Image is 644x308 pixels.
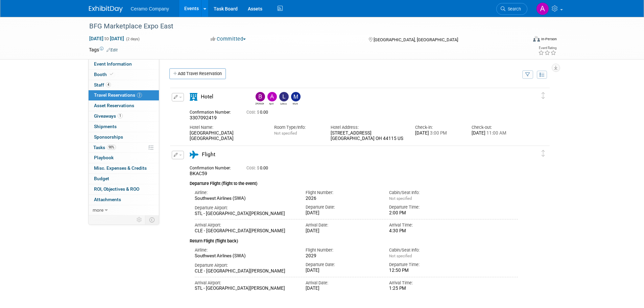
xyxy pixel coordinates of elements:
[89,6,123,13] img: ExhibitDay
[389,268,462,274] div: 12:50 PM
[389,247,462,253] div: Cabin/Seat Info:
[246,110,271,115] span: 0.00
[542,92,545,99] i: Click and drag to move item
[137,93,142,98] span: 2
[254,92,266,105] div: Brian Howard
[306,204,379,210] div: Departure Date:
[389,190,462,196] div: Cabin/Seat Info:
[306,210,379,216] div: [DATE]
[89,80,159,90] a: Staff4
[94,134,123,140] span: Sponsorships
[267,101,276,105] div: April Rockett
[195,228,296,234] div: CLE - [GEOGRAPHIC_DATA][PERSON_NAME]
[190,234,518,244] div: Return Flight (flight back)
[195,205,296,211] div: Departure Airport:
[279,92,289,101] img: Lakius Mccoy
[195,247,296,253] div: Airline:
[195,268,296,274] div: CLE - [GEOGRAPHIC_DATA][PERSON_NAME]
[94,92,142,98] span: Travel Reservations
[106,82,111,87] span: 4
[93,207,103,213] span: more
[274,124,320,131] div: Room Type/Info:
[103,36,110,41] span: to
[94,155,114,160] span: Playbook
[472,124,518,131] div: Check-out:
[306,268,379,274] div: [DATE]
[533,36,540,42] img: Format-Inperson.png
[256,101,264,105] div: Brian Howard
[306,196,379,202] div: 2026
[87,20,517,32] div: BFG Marketplace Expo East
[306,190,379,196] div: Flight Number:
[89,111,159,121] a: Giveaways1
[306,262,379,268] div: Departure Date:
[291,92,301,101] img: Mark Ries
[195,262,296,268] div: Departure Airport:
[190,177,518,187] div: Departure Flight (flight to the event)
[389,280,462,286] div: Arrival Time:
[89,70,159,80] a: Booth
[306,228,379,234] div: [DATE]
[538,46,556,50] div: Event Rating
[195,211,296,217] div: STL - [GEOGRAPHIC_DATA][PERSON_NAME]
[472,131,518,136] div: [DATE]
[89,205,159,215] a: more
[190,171,207,176] span: BKAC59
[389,254,412,258] span: Not specified
[93,145,116,150] span: Tasks
[267,92,277,101] img: April Rockett
[389,286,462,291] div: 1:25 PM
[274,131,297,136] span: Not specified
[202,151,215,158] span: Flight
[94,165,147,171] span: Misc. Expenses & Credits
[118,113,123,118] span: 1
[89,101,159,111] a: Asset Reservations
[94,186,139,192] span: ROI, Objectives & ROO
[278,92,289,105] div: Lakius Mccoy
[89,163,159,173] a: Misc. Expenses & Credits
[289,92,301,105] div: Mark Ries
[246,110,260,115] span: Cost: $
[306,253,379,259] div: 2029
[125,37,140,41] span: (2 days)
[246,166,271,170] span: 0.00
[110,72,113,76] i: Booth reservation complete
[94,82,111,88] span: Staff
[415,131,461,136] div: [DATE]
[106,48,118,52] a: Edit
[487,35,557,45] div: Event Format
[389,228,462,234] div: 4:30 PM
[389,222,462,228] div: Arrival Time:
[89,122,159,132] a: Shipments
[374,37,458,42] span: [GEOGRAPHIC_DATA], [GEOGRAPHIC_DATA]
[94,197,121,202] span: Attachments
[201,94,213,100] span: Hotel
[190,164,236,171] div: Confirmation Number:
[89,59,159,69] a: Event Information
[190,115,217,120] span: 3307092419
[89,153,159,163] a: Playbook
[208,35,248,43] button: Committed
[134,215,145,224] td: Personalize Event Tab Strip
[94,72,115,77] span: Booth
[246,166,260,170] span: Cost: $
[331,131,405,142] div: [STREET_ADDRESS] [GEOGRAPHIC_DATA] OH 44115 US
[525,73,530,77] i: Filter by Traveler
[542,150,545,157] i: Click and drag to move item
[190,108,236,115] div: Confirmation Number:
[195,196,296,202] div: Southwest Airlines (SWA)
[89,184,159,194] a: ROI, Objectives & ROO
[195,222,296,228] div: Arrival Airport:
[505,6,521,11] span: Search
[536,2,549,15] img: Ayesha Begum
[389,204,462,210] div: Departure Time:
[94,124,117,129] span: Shipments
[107,145,116,150] span: 90%
[190,124,264,131] div: Hotel Name:
[145,215,159,224] td: Toggle Event Tabs
[541,37,557,42] div: In-Person
[195,190,296,196] div: Airline:
[89,195,159,205] a: Attachments
[256,92,265,101] img: Brian Howard
[89,174,159,184] a: Budget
